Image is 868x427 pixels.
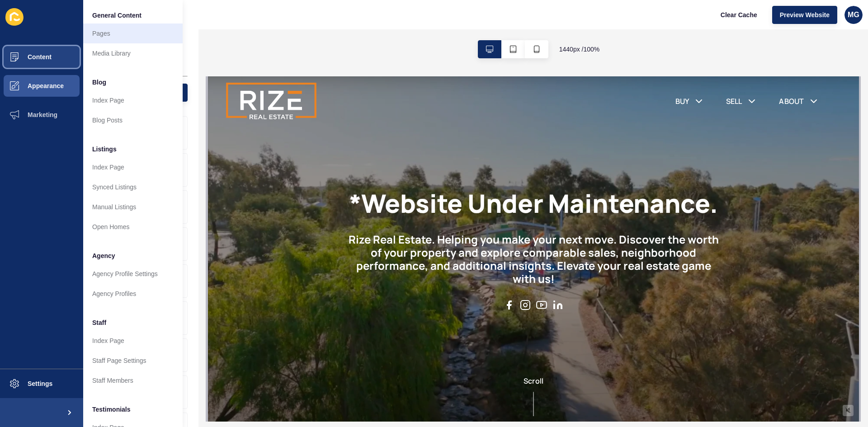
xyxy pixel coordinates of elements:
span: Staff [92,318,106,327]
button: Preview Website [772,6,837,24]
a: Index Page [83,90,183,110]
span: MG [848,10,859,19]
span: Listings [92,145,117,154]
a: Open Homes [83,217,183,237]
span: Testimonials [92,405,131,414]
a: Synced Listings [83,177,183,197]
a: Pages [83,23,183,43]
a: Agency Profile Settings [83,264,183,284]
a: Blog Posts [83,110,183,130]
a: BUY [467,19,481,30]
div: Scroll [4,299,647,340]
span: Preview Website [780,10,830,19]
a: Staff Members [83,371,183,390]
a: ABOUT [571,19,596,30]
a: Manual Listings [83,197,183,217]
span: General Content [92,11,142,20]
span: Agency [92,251,115,260]
a: Index Page [83,331,183,351]
a: Agency Profiles [83,284,183,304]
a: SELL [518,19,534,30]
a: Media Library [83,43,183,63]
a: Staff Page Settings [83,351,183,371]
span: Clear Cache [721,10,757,19]
span: 1440 px / 100 % [559,45,600,54]
a: Index Page [83,157,183,177]
h1: *Website Under Maintenance. [142,112,510,142]
span: Blog [92,78,106,87]
button: Clear Cache [713,6,765,24]
img: Company logo [18,5,108,45]
h2: Rize Real Estate. Helping you make your next move. Discover the worth of your property and explor... [137,156,514,209]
